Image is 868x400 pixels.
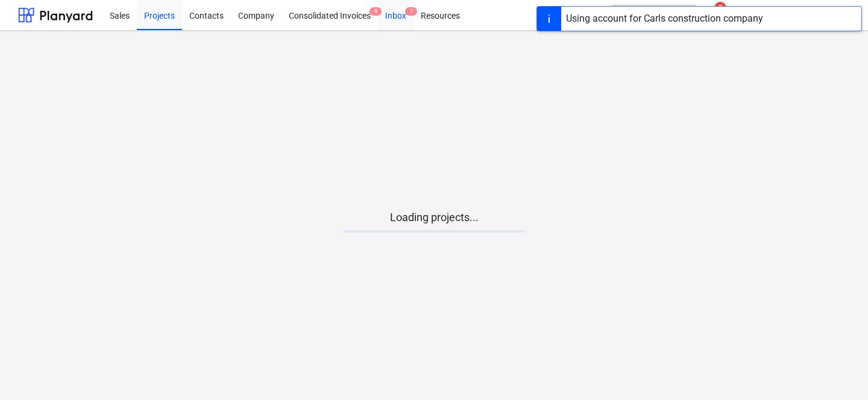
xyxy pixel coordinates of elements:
[370,7,382,16] span: 9
[344,210,524,225] p: Loading projects...
[405,7,417,16] span: 7
[566,11,763,26] div: Using account for Carls construction company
